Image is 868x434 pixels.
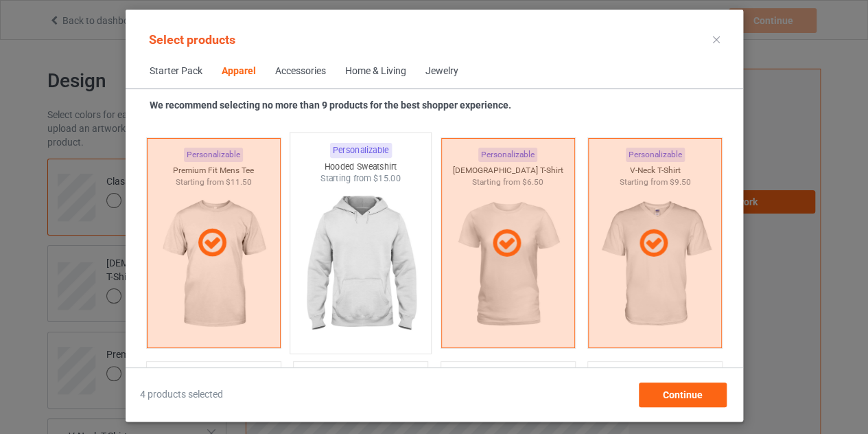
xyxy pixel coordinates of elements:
[275,65,326,78] div: Accessories
[296,185,425,346] img: regular.jpg
[140,55,212,88] span: Starter Pack
[150,100,511,111] strong: We recommend selecting no more than 9 products for the best shopper experience.
[345,65,406,78] div: Home & Living
[373,174,401,184] span: $15.00
[222,65,256,78] div: Apparel
[329,143,391,158] div: Personalizable
[149,32,235,47] span: Select products
[425,65,458,78] div: Jewelry
[290,161,431,172] div: Hooded Sweatshirt
[140,388,223,402] span: 4 products selected
[662,389,702,400] span: Continue
[290,173,431,185] div: Starting from
[638,382,726,407] div: Continue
